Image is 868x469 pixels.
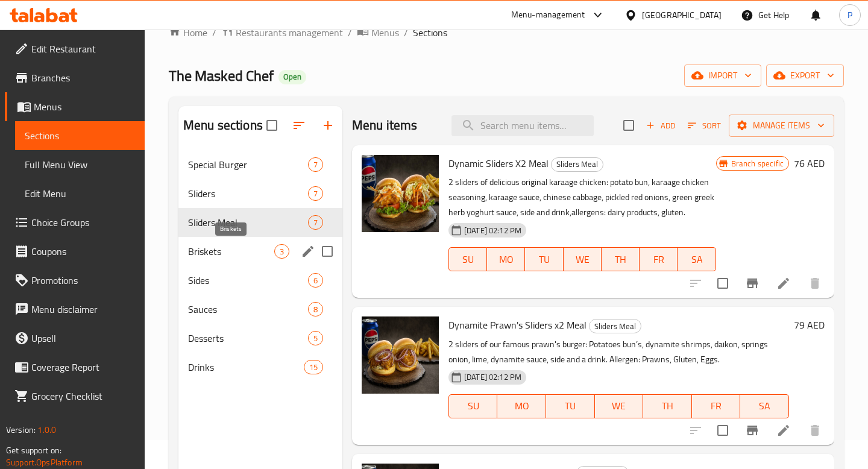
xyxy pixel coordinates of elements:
span: The Masked Chef [169,62,274,89]
span: WE [568,251,597,268]
h6: 79 AED [794,316,825,333]
h2: Menu sections [183,116,263,134]
button: Add section [313,111,342,140]
span: SU [454,397,492,415]
span: Full Menu View [25,157,135,172]
button: Manage items [729,115,834,137]
button: MO [497,394,546,418]
span: MO [502,397,541,415]
h2: Menu items [352,116,418,134]
img: Dynamic Sliders X2 Meal [362,155,439,232]
a: Coverage Report [5,353,145,382]
a: Coupons [5,237,145,266]
button: FR [692,394,741,418]
div: items [308,302,323,316]
img: Dynamite Prawn's Sliders x2 Meal [362,316,439,394]
div: Desserts [188,331,308,345]
div: items [308,331,323,345]
span: Menus [371,25,399,40]
span: Select to update [710,418,735,443]
nav: Menu sections [178,145,342,386]
span: P [848,8,852,22]
span: [DATE] 02:12 PM [459,225,526,236]
div: Sides [188,273,308,288]
li: / [404,25,408,40]
span: MO [492,251,520,268]
div: items [308,186,323,201]
a: Full Menu View [15,150,145,179]
a: Choice Groups [5,208,145,237]
span: Sections [25,128,135,143]
span: 1.0.0 [37,422,56,438]
span: Sort [688,119,721,133]
span: Briskets [188,244,274,259]
span: import [694,68,752,83]
a: Edit Menu [15,179,145,208]
span: [DATE] 02:12 PM [459,371,526,383]
button: SU [448,394,497,418]
span: Dynamite Prawn's Sliders x2 Meal [448,316,587,334]
span: TH [648,397,687,415]
span: SA [682,251,711,268]
span: Sort sections [285,111,313,140]
div: Sauces [188,302,308,316]
span: TH [606,251,635,268]
span: Branches [31,71,135,85]
div: items [304,360,323,374]
span: Manage items [738,118,825,133]
button: export [766,65,844,87]
span: 15 [304,362,322,373]
div: Sliders Meal [551,157,603,172]
span: Dynamic Sliders X2 Meal [448,154,549,172]
span: Drinks [188,360,304,374]
nav: breadcrumb [169,25,844,40]
a: Promotions [5,266,145,295]
div: items [308,215,323,230]
span: SA [745,397,784,415]
button: MO [487,247,525,271]
span: 7 [309,159,322,171]
a: Grocery Checklist [5,382,145,411]
span: SU [454,251,482,268]
button: TH [643,394,692,418]
span: Open [278,72,306,82]
button: Add [641,116,680,135]
span: Coverage Report [31,360,135,374]
span: Add [644,119,677,133]
button: Sort [685,116,724,135]
span: 5 [309,333,322,344]
div: items [308,157,323,172]
span: Choice Groups [31,215,135,230]
button: TH [602,247,640,271]
span: Menu disclaimer [31,302,135,316]
span: Sliders [188,186,308,201]
button: Branch-specific-item [738,416,767,445]
span: 3 [275,246,289,257]
span: Select all sections [259,113,285,138]
div: Drinks15 [178,353,342,382]
span: FR [644,251,673,268]
div: items [274,244,289,259]
span: Restaurants management [236,25,343,40]
div: Sliders Meal [589,319,641,333]
button: TU [525,247,563,271]
div: Open [278,70,306,84]
input: search [451,115,594,136]
span: WE [600,397,639,415]
span: Branch specific [726,158,788,169]
div: Special Burger [188,157,308,172]
span: FR [697,397,736,415]
a: Home [169,25,207,40]
span: Sections [413,25,447,40]
span: 7 [309,188,322,200]
button: delete [800,269,829,298]
a: Branches [5,63,145,92]
div: Sauces8 [178,295,342,324]
a: Edit Restaurant [5,34,145,63]
button: edit [299,242,317,260]
button: WE [564,247,602,271]
div: Sides6 [178,266,342,295]
span: Edit Menu [25,186,135,201]
p: 2 sliders of delicious original karaage chicken: potato bun, karaage chicken seasoning, karaage s... [448,175,716,220]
